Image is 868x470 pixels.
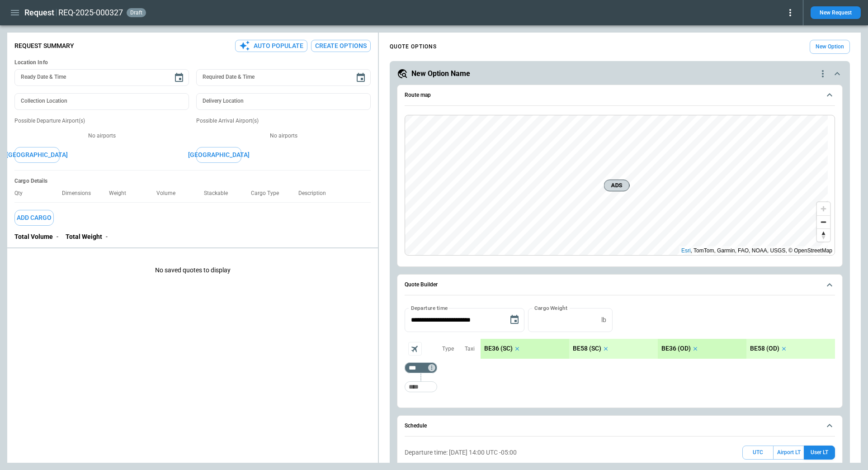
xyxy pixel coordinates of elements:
span: ADS [608,181,626,190]
button: Create Options [311,40,371,52]
button: Schedule [405,416,835,437]
span: Aircraft selection [408,342,422,356]
p: BE36 (OD) [661,345,691,352]
button: New Option Namequote-option-actions [397,68,843,79]
h6: Cargo Details [14,178,371,185]
label: Cargo Weight [534,304,567,312]
p: BE36 (SC) [484,345,513,352]
h1: Request [24,7,54,18]
div: Too short [405,381,437,392]
button: Zoom in [817,202,830,215]
p: Qty [14,190,30,197]
div: quote-option-actions [817,68,828,79]
button: Add Cargo [14,210,54,226]
p: No saved quotes to display [7,252,378,289]
p: No airports [14,132,189,140]
button: Choose date [170,69,188,87]
button: New Option [810,40,850,54]
p: BE58 (OD) [750,345,779,352]
p: lb [601,316,606,324]
span: draft [128,9,144,16]
button: Quote Builder [405,275,835,295]
p: Stackable [204,190,235,197]
div: , TomTom, Garmin, FAO, NOAA, USGS, © OpenStreetMap [681,246,832,255]
button: Zoom out [817,215,830,228]
p: BE58 (SC) [573,345,601,352]
p: Dimensions [62,190,98,197]
a: Esri [681,247,691,254]
button: Route map [405,85,835,106]
h2: REQ-2025-000327 [58,7,123,18]
p: Description [298,190,333,197]
button: New Request [811,6,861,19]
p: Volume [156,190,183,197]
p: Weight [109,190,133,197]
p: Taxi [465,345,475,353]
button: Auto Populate [235,40,307,52]
p: Type [442,345,454,353]
p: Total Volume [14,233,53,241]
button: Choose date [352,69,370,87]
button: Choose date, selected date is Oct 14, 2025 [505,311,524,329]
div: Too short [405,362,437,373]
label: Departure time [411,304,448,312]
p: No airports [196,132,371,140]
p: - [106,233,108,241]
p: Request Summary [14,42,74,50]
p: Total Weight [66,233,102,241]
p: Cargo Type [251,190,286,197]
button: Airport LT [774,446,804,460]
div: Quote Builder [405,308,835,397]
button: Reset bearing to north [817,228,830,242]
div: Route map [405,115,835,256]
p: Departure time: [DATE] 14:00 UTC -05:00 [405,449,517,456]
h6: Schedule [405,423,427,429]
p: Possible Departure Airport(s) [14,117,189,125]
button: User LT [804,446,835,460]
button: [GEOGRAPHIC_DATA] [196,147,241,163]
h6: Quote Builder [405,282,438,288]
h6: Location Info [14,59,371,66]
h6: Route map [405,92,431,98]
div: scrollable content [481,339,835,359]
p: Possible Arrival Airport(s) [196,117,371,125]
h4: QUOTE OPTIONS [390,45,437,49]
button: [GEOGRAPHIC_DATA] [14,147,60,163]
p: - [57,233,58,241]
h5: New Option Name [411,69,470,79]
button: UTC [742,446,774,460]
canvas: Map [405,115,828,256]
